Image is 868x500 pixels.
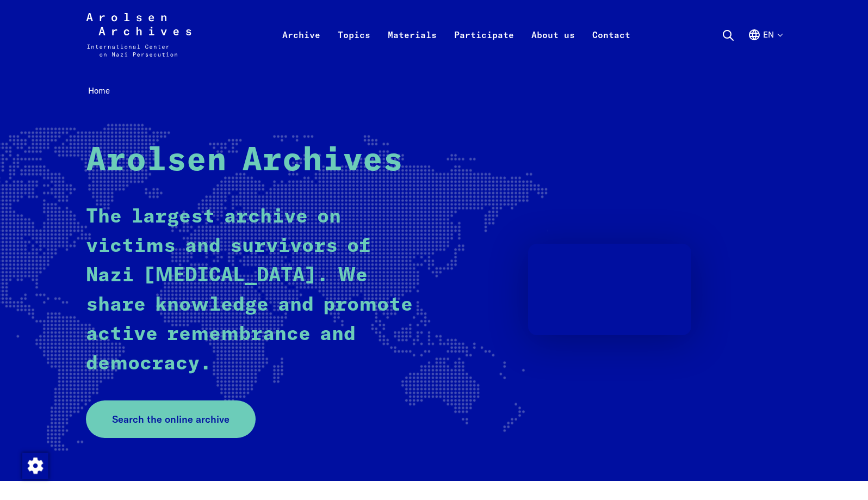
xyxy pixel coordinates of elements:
[329,26,379,70] a: Topics
[22,452,48,478] div: Change consent
[86,400,256,438] a: Search the online archive
[584,26,639,70] a: Contact
[86,202,415,379] p: The largest archive on victims and survivors of Nazi [MEDICAL_DATA]. We share knowledge and promo...
[748,28,782,67] button: English, language selection
[86,83,782,100] nav: Breadcrumb
[88,85,110,96] span: Home
[274,26,329,70] a: Archive
[445,26,523,70] a: Participate
[112,412,230,427] span: Search the online archive
[274,13,639,57] nav: Primary
[379,26,445,70] a: Materials
[86,145,403,177] strong: Arolsen Archives
[22,453,48,479] img: Change consent
[523,26,584,70] a: About us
